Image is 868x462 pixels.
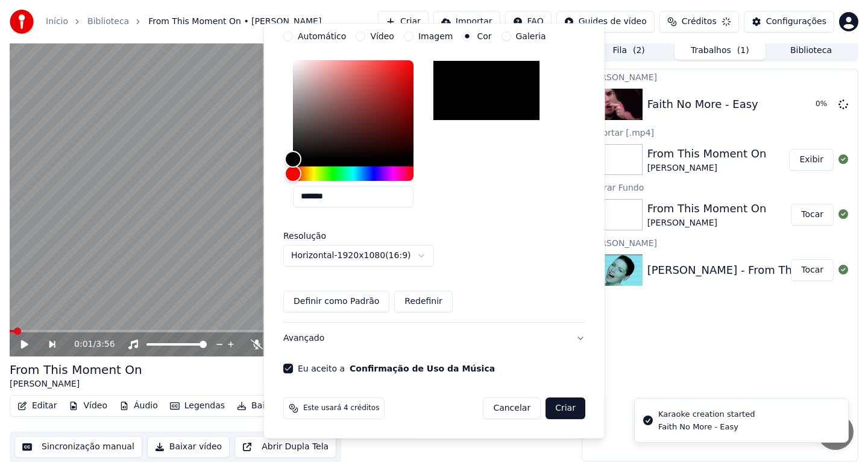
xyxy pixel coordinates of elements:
div: Hue [293,166,414,181]
label: Galeria [515,32,546,40]
span: Este usará 4 créditos [303,403,379,413]
button: Avançado [283,323,585,354]
label: Automático [298,32,346,40]
div: Color [293,60,414,159]
label: Cor [477,32,491,40]
button: Criar [546,397,585,419]
button: Redefinir [394,291,453,312]
label: Imagem [418,32,452,40]
div: VídeoPersonalize o vídeo de [PERSON_NAME]: use imagem, vídeo ou cor [283,31,585,322]
label: Resolução [283,232,404,240]
label: Vídeo [370,32,394,40]
button: Eu aceito a [350,364,495,373]
button: Definir como Padrão [283,291,389,312]
label: Eu aceito a [298,364,495,373]
button: Cancelar [483,397,541,419]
